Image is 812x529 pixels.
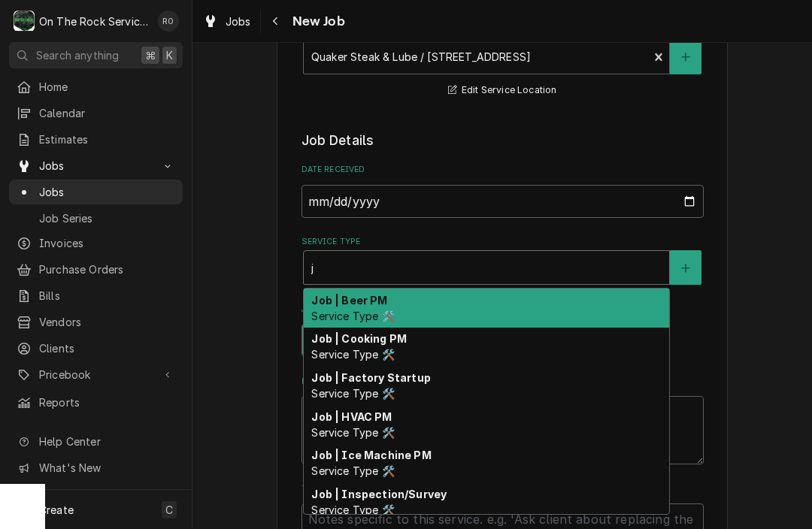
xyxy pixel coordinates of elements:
span: Jobs [226,14,251,29]
span: Search anything [36,47,119,63]
label: Job Type [301,304,704,316]
label: Reason For Call [301,376,704,388]
a: Go to Help Center [9,429,183,454]
legend: Job Details [301,131,704,150]
a: Go to Pricebook [9,362,183,387]
a: Reports [9,390,183,415]
svg: Create New Service [681,263,690,274]
span: Calendar [39,105,175,121]
span: What's New [39,460,174,476]
a: Job Series [9,206,183,231]
div: On The Rock Services [39,14,150,29]
div: Service Location [301,25,704,99]
span: Pricebook [39,367,153,382]
a: Jobs [197,9,257,34]
strong: Job | Beer PM [311,294,387,307]
strong: Job | Ice Machine PM [311,449,431,461]
div: On The Rock Services's Avatar [14,11,35,32]
span: Service Type 🛠️ [311,464,394,477]
span: Service Type 🛠️ [311,426,394,439]
span: Job Series [39,210,175,226]
strong: Job | Inspection/Survey [311,488,447,500]
a: Go to What's New [9,455,183,480]
span: K [166,47,173,63]
strong: Job | HVAC PM [311,410,392,423]
div: Date Received [301,164,704,217]
span: Service Type 🛠️ [311,348,394,361]
span: Service Type 🛠️ [311,503,394,516]
span: Clients [39,340,175,356]
label: Date Received [301,164,704,176]
span: Home [39,79,175,95]
a: Clients [9,336,183,361]
span: Service Type 🛠️ [311,387,394,400]
a: Invoices [9,231,183,255]
span: Bills [39,288,175,304]
svg: Create New Location [681,52,690,62]
div: Rich Ortega's Avatar [158,11,179,32]
a: Calendar [9,101,183,125]
label: Technician Instructions [301,483,704,495]
div: Job Type [301,304,704,357]
button: Edit Service Location [446,81,559,100]
button: Create New Location [670,40,701,74]
span: Vendors [39,314,175,330]
span: Create [39,503,74,516]
button: Search anything⌘K [9,42,183,68]
span: Jobs [39,158,153,174]
label: Service Type [301,236,704,248]
a: Vendors [9,310,183,334]
span: Help Center [39,434,174,449]
span: C [165,502,173,518]
a: Purchase Orders [9,257,183,282]
button: Navigate back [264,9,288,33]
div: Reason For Call [301,376,704,464]
strong: Job | Cooking PM [311,332,407,345]
button: Create New Service [670,250,701,285]
span: Estimates [39,131,175,147]
a: Estimates [9,127,183,152]
span: Reports [39,394,175,410]
span: Service Type 🛠️ [311,310,394,322]
div: O [14,11,35,32]
input: yyyy-mm-dd [301,185,704,218]
a: Bills [9,283,183,308]
a: Go to Jobs [9,153,183,178]
span: ⌘ [145,47,156,63]
div: RO [158,11,179,32]
span: Invoices [39,235,175,251]
a: Home [9,74,183,99]
span: New Job [288,11,345,32]
div: Service Type [301,236,704,285]
a: Jobs [9,180,183,204]
span: Jobs [39,184,175,200]
span: Purchase Orders [39,261,175,277]
strong: Job | Factory Startup [311,371,430,384]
